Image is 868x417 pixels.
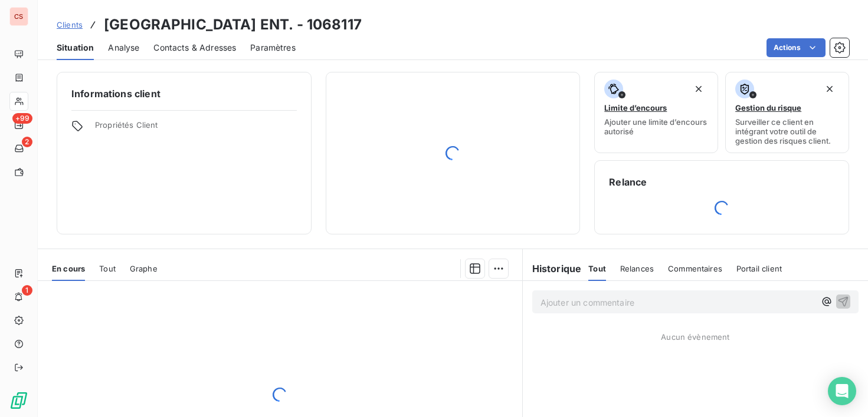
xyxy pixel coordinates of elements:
[52,264,85,273] span: En cours
[9,7,28,26] div: CS
[95,120,297,137] span: Propriétés Client
[588,264,606,273] span: Tout
[108,42,139,54] span: Analyse
[57,20,83,29] span: Clients
[22,285,32,296] span: 1
[767,38,826,57] button: Actions
[9,115,28,134] a: +99
[735,117,839,145] span: Surveiller ce client en intégrant votre outil de gestion des risques client.
[604,103,667,112] span: Limite d’encours
[99,264,116,273] span: Tout
[735,103,801,112] span: Gestion du risque
[668,264,722,273] span: Commentaires
[153,42,236,54] span: Contacts & Adresses
[594,72,718,153] button: Limite d’encoursAjouter une limite d’encours autorisé
[828,377,856,405] div: Open Intercom Messenger
[104,14,362,35] h3: [GEOGRAPHIC_DATA] ENT. - 1068117
[604,117,708,136] span: Ajouter une limite d’encours autorisé
[609,175,834,189] h6: Relance
[725,72,849,153] button: Gestion du risqueSurveiller ce client en intégrant votre outil de gestion des risques client.
[9,391,28,410] img: Logo LeanPay
[130,264,158,273] span: Graphe
[620,264,654,273] span: Relances
[250,42,296,54] span: Paramètres
[9,139,28,158] a: 2
[661,332,729,342] span: Aucun évènement
[22,137,32,147] span: 2
[57,19,83,31] a: Clients
[523,262,582,276] h6: Historique
[71,87,297,101] h6: Informations client
[57,42,94,54] span: Situation
[12,113,32,124] span: +99
[736,264,782,273] span: Portail client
